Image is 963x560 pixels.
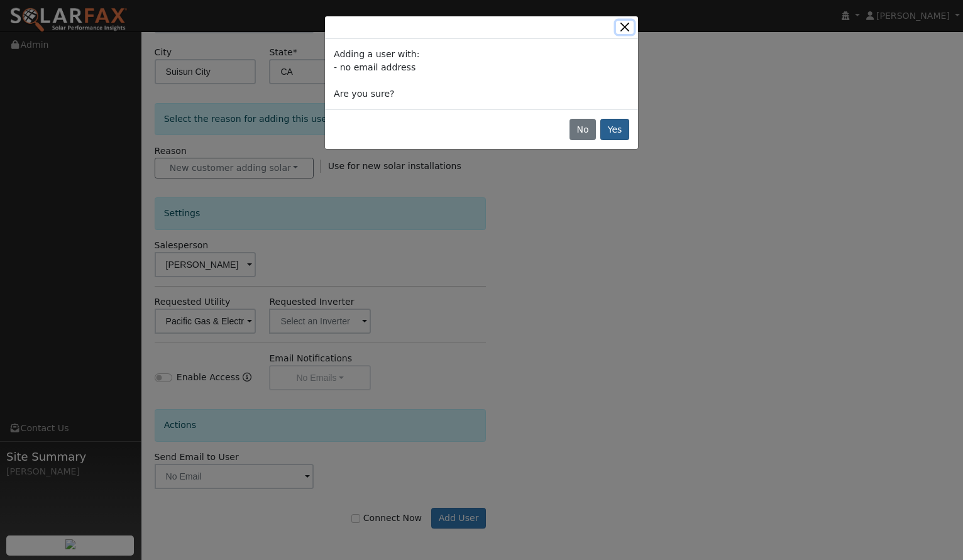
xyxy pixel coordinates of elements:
span: - no email address [334,62,415,72]
button: Yes [600,119,629,140]
span: Adding a user with: [334,49,419,59]
button: Close [616,21,634,34]
span: Are you sure? [334,89,394,99]
button: No [570,119,596,140]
